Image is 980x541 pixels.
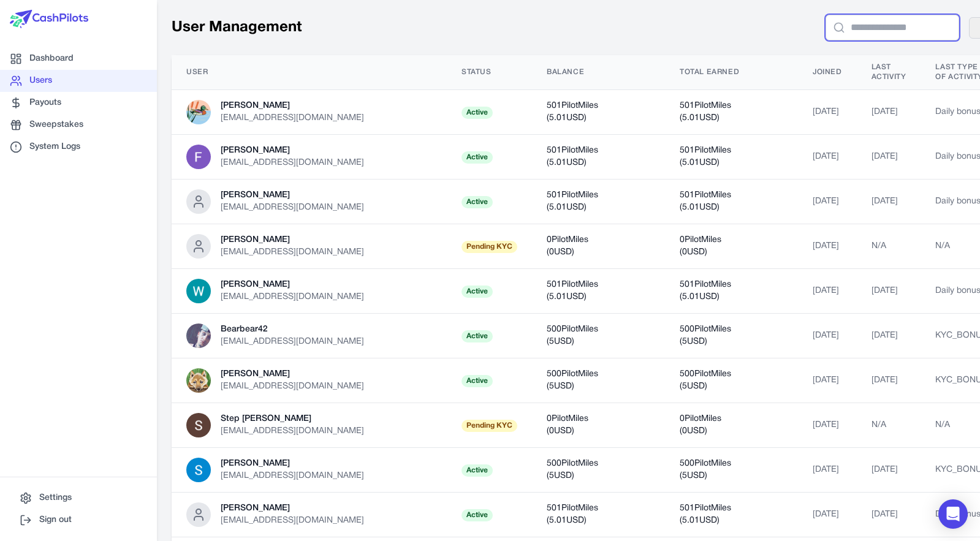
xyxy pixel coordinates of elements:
[462,375,493,387] span: Active
[665,180,798,224] td: 501 PilotMiles ( 5.01 USD)
[798,314,857,358] td: [DATE]
[172,55,447,90] th: User
[221,246,364,259] div: [EMAIL_ADDRESS][DOMAIN_NAME]
[532,448,665,493] td: 500 PilotMiles ( 5 USD)
[665,90,798,135] td: 501 PilotMiles ( 5.01 USD)
[857,269,921,314] td: [DATE]
[665,269,798,314] td: 501 PilotMiles ( 5.01 USD)
[532,493,665,537] td: 501 PilotMiles ( 5.01 USD)
[532,224,665,269] td: 0 PilotMiles ( 0 USD)
[798,224,857,269] td: [DATE]
[665,55,798,90] th: Total Earned
[221,323,364,336] div: Bearbear42
[462,509,493,521] span: Active
[221,234,364,246] div: [PERSON_NAME]
[798,448,857,493] td: [DATE]
[221,458,364,470] div: [PERSON_NAME]
[462,241,517,253] span: Pending KYC
[798,180,857,224] td: [DATE]
[798,55,857,90] th: Joined
[172,18,302,37] h1: User Management
[462,464,493,477] span: Active
[665,224,798,269] td: 0 PilotMiles ( 0 USD)
[798,269,857,314] td: [DATE]
[221,157,364,169] div: [EMAIL_ADDRESS][DOMAIN_NAME]
[221,413,364,425] div: Step [PERSON_NAME]
[462,107,493,119] span: Active
[798,135,857,180] td: [DATE]
[462,151,493,164] span: Active
[462,196,493,208] span: Active
[221,145,364,157] div: [PERSON_NAME]
[857,55,921,90] th: Last Activity
[221,189,364,202] div: [PERSON_NAME]
[532,269,665,314] td: 501 PilotMiles ( 5.01 USD)
[857,180,921,224] td: [DATE]
[221,291,364,303] div: [EMAIL_ADDRESS][DOMAIN_NAME]
[462,420,517,432] span: Pending KYC
[938,499,968,529] div: Open Intercom Messenger
[221,202,364,214] div: [EMAIL_ADDRESS][DOMAIN_NAME]
[857,448,921,493] td: [DATE]
[221,112,364,124] div: [EMAIL_ADDRESS][DOMAIN_NAME]
[665,358,798,403] td: 500 PilotMiles ( 5 USD)
[221,425,364,437] div: [EMAIL_ADDRESS][DOMAIN_NAME]
[221,279,364,291] div: [PERSON_NAME]
[857,314,921,358] td: [DATE]
[462,286,493,298] span: Active
[532,358,665,403] td: 500 PilotMiles ( 5 USD)
[532,90,665,135] td: 501 PilotMiles ( 5.01 USD)
[462,330,493,342] span: Active
[221,502,364,515] div: [PERSON_NAME]
[221,368,364,380] div: [PERSON_NAME]
[857,224,921,269] td: N/A
[665,314,798,358] td: 500 PilotMiles ( 5 USD)
[10,10,88,28] img: CashPilots Logo
[857,403,921,448] td: N/A
[798,358,857,403] td: [DATE]
[221,336,364,348] div: [EMAIL_ADDRESS][DOMAIN_NAME]
[857,135,921,180] td: [DATE]
[857,90,921,135] td: [DATE]
[532,403,665,448] td: 0 PilotMiles ( 0 USD)
[798,403,857,448] td: [DATE]
[221,100,364,112] div: [PERSON_NAME]
[665,403,798,448] td: 0 PilotMiles ( 0 USD)
[10,487,147,509] a: Settings
[857,493,921,537] td: [DATE]
[532,180,665,224] td: 501 PilotMiles ( 5.01 USD)
[447,55,532,90] th: Status
[798,90,857,135] td: [DATE]
[798,493,857,537] td: [DATE]
[665,493,798,537] td: 501 PilotMiles ( 5.01 USD)
[221,515,364,527] div: [EMAIL_ADDRESS][DOMAIN_NAME]
[532,55,665,90] th: Balance
[665,448,798,493] td: 500 PilotMiles ( 5 USD)
[532,314,665,358] td: 500 PilotMiles ( 5 USD)
[665,135,798,180] td: 501 PilotMiles ( 5.01 USD)
[532,135,665,180] td: 501 PilotMiles ( 5.01 USD)
[221,380,364,393] div: [EMAIL_ADDRESS][DOMAIN_NAME]
[857,358,921,403] td: [DATE]
[10,509,147,531] button: Sign out
[221,470,364,482] div: [EMAIL_ADDRESS][DOMAIN_NAME]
